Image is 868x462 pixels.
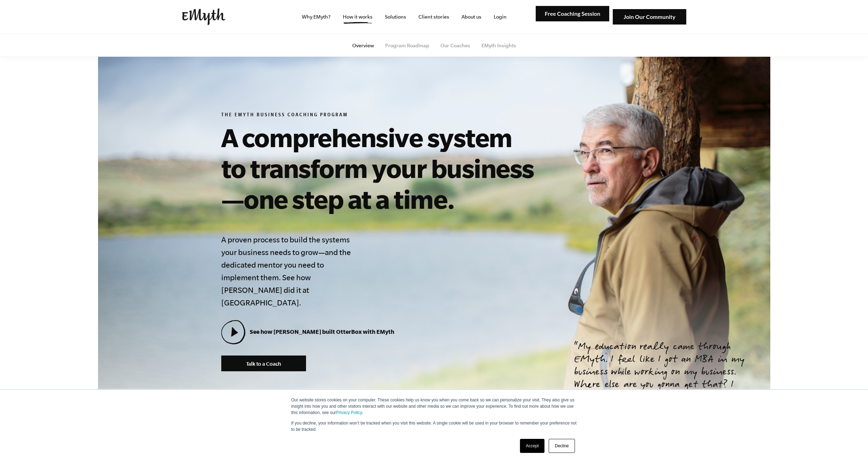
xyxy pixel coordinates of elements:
[574,342,754,417] p: My education really came through EMyth. I feel like I got an MBA in my business while working on ...
[481,43,516,48] a: EMyth Insights
[221,112,541,119] h6: The EMyth Business Coaching Program
[221,122,541,214] h1: A comprehensive system to transform your business—one step at a time.
[221,356,306,371] a: Talk to a Coach
[221,328,394,335] a: See how [PERSON_NAME] built OtterBox with EMyth
[291,420,577,433] p: If you decline, your information won’t be tracked when you visit this website. A single cookie wi...
[352,43,374,48] a: Overview
[336,410,362,415] a: Privacy Policy
[221,233,356,309] h4: A proven process to build the systems your business needs to grow—and the dedicated mentor you ne...
[520,439,545,453] a: Accept
[291,397,577,416] p: Our website stores cookies on your computer. These cookies help us know you when you come back so...
[549,439,575,453] a: Decline
[536,6,609,22] img: Free Coaching Session
[613,9,686,25] img: Join Our Community
[182,8,225,25] img: EMyth
[440,43,470,48] a: Our Coaches
[246,361,281,367] span: Talk to a Coach
[385,43,429,48] a: Program Roadmap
